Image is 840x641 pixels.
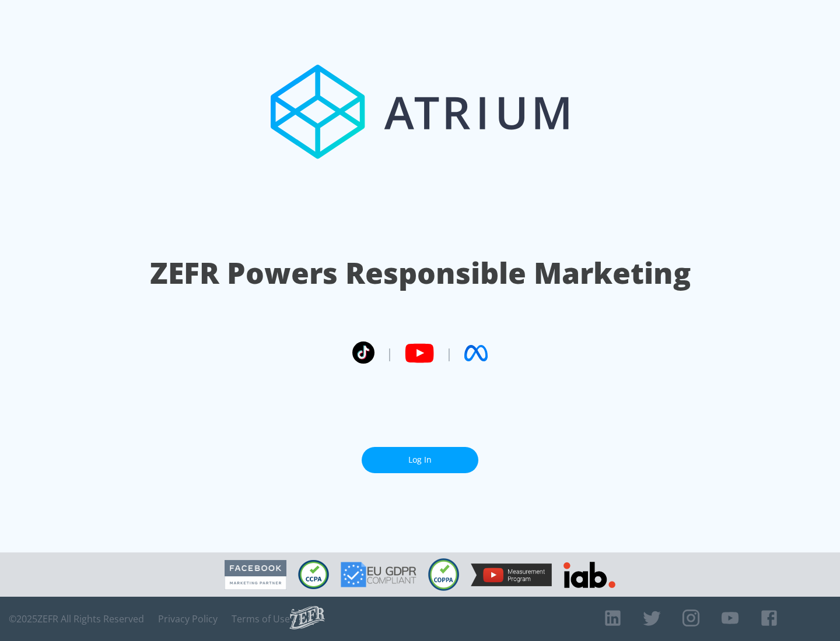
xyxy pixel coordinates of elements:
a: Privacy Policy [158,613,218,625]
span: | [446,344,453,362]
span: © 2025 ZEFR All Rights Reserved [9,613,144,625]
img: CCPA Compliant [298,560,329,589]
img: YouTube Measurement Program [471,563,552,586]
img: COPPA Compliant [428,558,459,591]
a: Terms of Use [232,613,290,625]
img: GDPR Compliant [341,562,416,587]
span: | [386,344,393,362]
img: IAB [563,562,615,588]
img: Facebook Marketing Partner [225,560,286,590]
a: Log In [362,447,478,473]
h1: ZEFR Powers Responsible Marketing [150,253,691,293]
